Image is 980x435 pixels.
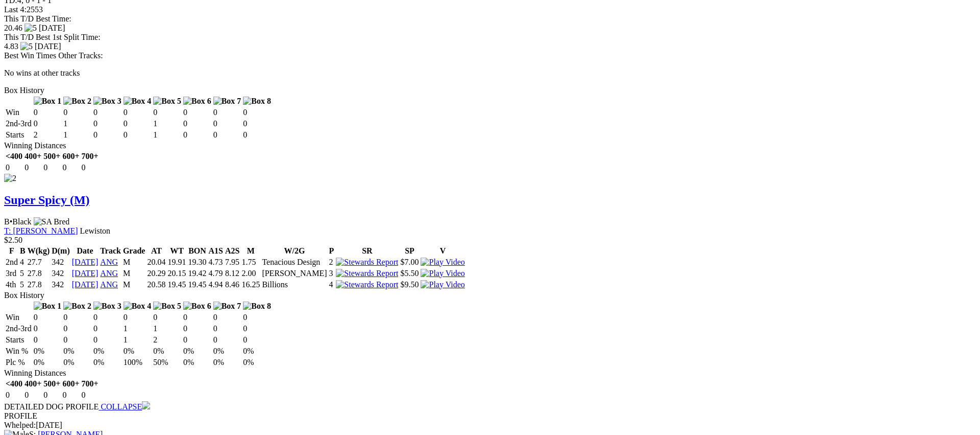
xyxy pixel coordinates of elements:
[5,163,23,173] td: 0
[19,257,26,267] td: 4
[153,357,182,368] td: 50%
[242,357,272,368] td: 0%
[153,302,181,311] img: Box 5
[213,130,242,140] td: 0
[33,119,62,129] td: 0
[51,280,70,290] td: 342
[33,324,62,334] td: 0
[63,324,92,334] td: 0
[123,357,152,368] td: 100%
[4,33,101,41] span: This T/D Best 1st Split Time:
[5,335,32,345] td: Starts
[421,269,464,278] a: View replay
[62,390,80,400] td: 0
[421,258,464,267] img: Play Video
[261,280,327,290] td: Billions
[153,346,182,356] td: 0%
[4,421,976,430] div: [DATE]
[187,257,207,267] td: 19.30
[5,312,32,323] td: Win
[93,324,122,334] td: 0
[5,280,18,290] td: 4th
[62,379,80,389] th: 600+
[400,246,419,256] th: SP
[24,151,42,162] th: 400+
[72,258,99,266] a: [DATE]
[124,97,152,106] img: Box 4
[34,217,70,226] img: SA Bred
[93,357,122,368] td: 0%
[153,119,182,129] td: 1
[5,107,32,118] td: Win
[39,24,65,32] span: [DATE]
[4,411,976,421] div: PROFILE
[421,280,464,289] a: View replay
[242,119,272,129] td: 0
[27,280,51,290] td: 27.8
[43,379,61,389] th: 500+
[122,246,146,256] th: Grade
[183,346,212,356] td: 0%
[213,312,242,323] td: 0
[421,280,464,289] img: Play Video
[101,402,142,411] span: COLLAPSE
[33,130,62,140] td: 2
[400,280,419,290] td: $9.50
[225,268,240,279] td: 8.12
[4,236,22,244] span: $2.50
[5,324,32,334] td: 2nd-3rd
[19,246,26,256] th: B
[80,226,111,235] span: Lewiston
[153,107,182,118] td: 0
[27,246,51,256] th: W(kg)
[5,346,32,356] td: Win %
[62,151,80,162] th: 600+
[4,86,976,95] div: Box History
[208,268,223,279] td: 4.79
[5,246,18,256] th: F
[146,257,166,267] td: 20.04
[123,335,152,345] td: 1
[242,324,272,334] td: 0
[4,217,32,226] span: B Black
[123,324,152,334] td: 1
[93,346,122,356] td: 0%
[421,258,464,266] a: View replay
[100,280,118,289] a: ANG
[241,280,260,290] td: 16.25
[4,51,103,60] span: Best Win Times Other Tracks:
[241,257,260,267] td: 1.75
[81,390,99,400] td: 0
[99,402,150,411] a: COLLAPSE
[242,130,272,140] td: 0
[243,97,271,106] img: Box 8
[153,324,182,334] td: 1
[4,141,976,150] div: Winning Distances
[4,401,976,411] div: DETAILED DOG PROFILE
[93,312,122,323] td: 0
[213,335,242,345] td: 0
[51,246,70,256] th: D(m)
[5,379,23,389] th: <400
[24,24,37,33] img: 5
[329,257,335,267] td: 2
[213,119,242,129] td: 0
[123,312,152,323] td: 0
[93,119,122,129] td: 0
[335,246,399,256] th: SR
[51,268,70,279] td: 342
[63,107,92,118] td: 0
[63,97,91,106] img: Box 2
[5,151,23,162] th: <400
[81,379,99,389] th: 700+
[24,379,42,389] th: 400+
[208,246,223,256] th: A1S
[4,68,976,78] p: No wins at other tracks
[5,257,18,267] td: 2nd
[243,302,271,311] img: Box 8
[4,193,90,207] a: Super Spicy (M)
[242,312,272,323] td: 0
[123,130,152,140] td: 0
[183,119,212,129] td: 0
[5,119,32,129] td: 2nd-3rd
